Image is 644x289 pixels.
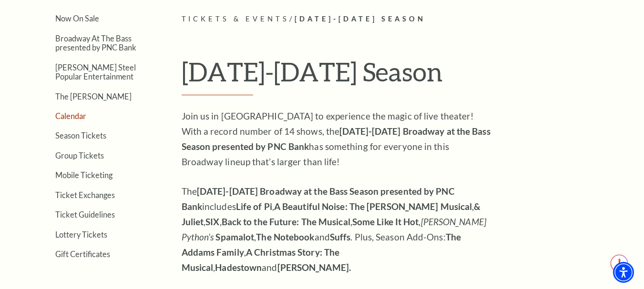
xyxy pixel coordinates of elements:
strong: Back to the Future: The Musical [222,216,350,227]
h1: [DATE]-[DATE] Season [182,56,618,95]
a: Ticket Guidelines [55,210,115,219]
div: Accessibility Menu [613,262,634,283]
strong: Life of Pi [236,201,272,212]
span: Tickets & Events [182,15,290,23]
a: Now On Sale [55,14,99,23]
strong: Some Like It Hot [352,216,419,227]
em: [PERSON_NAME] Python’s [182,216,486,242]
a: Gift Certificates [55,249,110,259]
strong: [PERSON_NAME]. [277,262,351,273]
strong: [DATE]-[DATE] Broadway at the Bass Season presented by PNC Bank [182,186,455,212]
strong: & Juliet [182,201,481,227]
strong: The Addams Family [182,231,461,258]
strong: Suffs [330,231,351,242]
strong: The Notebook [256,231,314,242]
a: Lottery Tickets [55,230,107,239]
a: The [PERSON_NAME] [55,92,132,101]
p: / [182,13,618,25]
a: [PERSON_NAME] Steel Popular Entertainment [55,63,136,81]
a: Ticket Exchanges [55,190,115,199]
strong: SIX [205,216,219,227]
a: Calendar [55,111,86,120]
p: The includes , , , , , , , and . Plus, Season Add-Ons: , , and [182,184,491,275]
a: Broadway At The Bass presented by PNC Bank [55,34,136,52]
a: Mobile Ticketing [55,170,112,179]
strong: [DATE]-[DATE] Broadway at the Bass Season presented by PNC Bank [182,126,491,152]
p: Join us in [GEOGRAPHIC_DATA] to experience the magic of live theater! With a record number of 14 ... [182,109,491,169]
a: Season Tickets [55,131,106,140]
span: [DATE]-[DATE] Season [295,15,426,23]
strong: A Christmas Story: The Musical [182,247,340,273]
a: Group Tickets [55,151,104,160]
strong: A Beautiful Noise: The [PERSON_NAME] Musical [274,201,472,212]
strong: Hadestown [215,262,262,273]
strong: Spamalot [215,231,254,242]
